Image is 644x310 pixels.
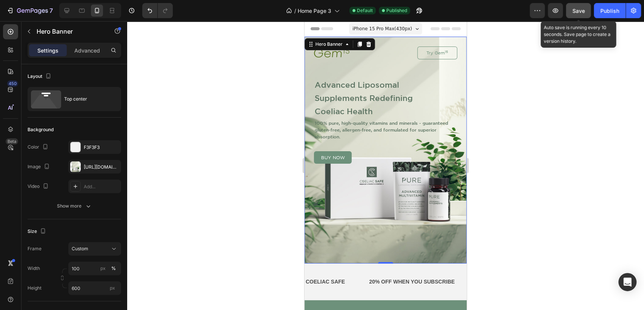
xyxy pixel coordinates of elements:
div: Publish [600,7,619,15]
p: Hero Banner [37,27,101,36]
span: Home Page 3 [298,7,331,15]
p: 7 [49,6,53,15]
div: Show more [57,202,92,210]
iframe: Design area [304,21,467,310]
span: Save [572,8,585,14]
div: Undo/Redo [142,3,173,18]
div: Background [28,126,54,133]
input: px [68,281,121,295]
label: Height [28,285,41,291]
span: Default [357,7,373,14]
div: Open Intercom Messenger [618,273,636,291]
span: / [294,7,296,15]
button: px [109,264,118,273]
div: Add... [84,183,119,190]
div: px [100,265,106,272]
div: Image [28,162,51,172]
button: % [98,264,108,273]
div: F3F3F3 [84,144,119,151]
button: 7 [3,3,56,18]
p: Settings [37,46,58,54]
input: px% [68,262,121,275]
div: Beta [6,138,18,144]
span: Published [386,7,407,14]
button: Publish [594,3,626,18]
p: Advanced [74,46,100,54]
div: Top center [64,90,110,108]
label: Frame [28,245,41,252]
div: % [111,265,116,272]
button: Show more [28,199,121,213]
button: Custom [68,242,121,256]
div: [URL][DOMAIN_NAME] [84,164,119,170]
div: Layout [28,71,53,82]
div: Color [28,142,50,152]
span: Custom [72,245,88,252]
button: Save [566,3,591,18]
span: px [110,285,115,291]
div: 450 [7,81,18,87]
label: Width [28,265,40,272]
div: Size [28,226,48,237]
div: Video [28,181,50,192]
